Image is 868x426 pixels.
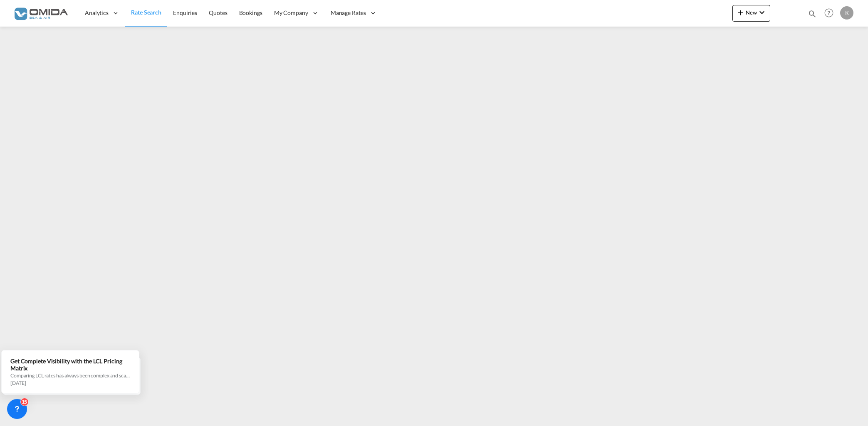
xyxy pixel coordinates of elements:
[85,9,109,17] span: Analytics
[331,9,366,17] span: Manage Rates
[808,9,817,18] md-icon: icon-magnify
[808,9,817,22] div: icon-magnify
[239,9,262,16] span: Bookings
[131,9,161,16] span: Rate Search
[209,9,227,16] span: Quotes
[173,9,197,16] span: Enquiries
[822,6,836,20] span: Help
[274,9,308,17] span: My Company
[732,5,770,22] button: icon-plus 400-fgNewicon-chevron-down
[822,6,840,21] div: Help
[840,6,853,20] div: K
[12,4,69,22] img: 459c566038e111ed959c4fc4f0a4b274.png
[736,7,746,17] md-icon: icon-plus 400-fg
[736,9,767,16] span: New
[757,7,767,17] md-icon: icon-chevron-down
